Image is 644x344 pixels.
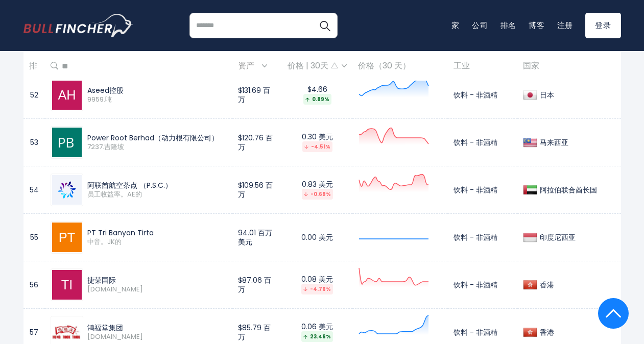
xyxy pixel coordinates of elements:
a: 公司 [472,20,488,31]
div: Power Root Berhad（动力根有限公司） [87,133,227,142]
a: 家 [451,20,460,31]
td: 饮料 - 非酒精 [448,118,517,166]
span: 资产 [238,58,259,74]
span: 7237.吉隆坡 [87,143,227,152]
td: $109.56 百万 [232,166,282,213]
td: 56 [23,261,45,308]
span: 9959.吨 [87,95,227,104]
font: -4.76% [310,286,331,292]
img: 1446.HK.png [52,324,82,340]
img: ERC.AE.png [52,175,82,205]
div: 香港 [537,280,554,289]
font: $4.66 [307,84,327,94]
font: 0.89% [312,96,329,102]
span: [DOMAIN_NAME] [87,285,227,294]
div: 鸿福堂集团 [87,323,227,332]
td: $131.69 百万 [232,71,282,118]
td: 饮料 - 非酒精 [448,213,517,261]
div: 捷荣国际 [87,276,227,285]
td: 52 [23,71,45,118]
font: 0.00 美元 [301,232,333,242]
font: 0.30 美元 [302,132,333,142]
a: 博客 [529,20,545,31]
div: Aseed控股 [87,86,227,95]
td: $120.76 百万 [232,118,282,166]
img: 红腹鱼标志 [23,14,133,37]
span: 中音。JK的 [87,238,227,247]
div: 马来西亚 [537,138,568,147]
div: 阿拉伯联合酋长国 [537,185,597,194]
a: 登录 [585,13,621,38]
td: 饮料 - 非酒精 [448,261,517,308]
td: 饮料 - 非酒精 [448,71,517,118]
a: 进入首页 [23,14,133,37]
div: 印度尼西亚 [537,233,576,242]
font: -4.51% [311,144,330,150]
td: 53 [23,118,45,166]
td: 54 [23,166,45,213]
div: 阿联酋航空茶点 （P.S.C.） [87,181,227,190]
th: 排 [23,51,45,81]
font: 0.08 美元 [301,274,333,284]
a: 注册 [557,20,574,31]
td: 饮料 - 非酒精 [448,166,517,213]
span: 员工收益率。AE的 [87,190,227,199]
font: 0.06 美元 [301,322,333,332]
a: 排名 [500,20,517,31]
button: 搜索 [312,13,338,38]
div: PT Tri Banyan Tirta [87,228,227,237]
td: $87.06 百万 [232,261,282,308]
div: 香港 [537,328,554,337]
td: 94.01 百万美元 [232,213,282,261]
font: -0.69% [311,191,331,197]
font: 23.46% [310,334,331,339]
font: 价格 | 30天 [288,61,328,71]
th: 国家 [517,51,621,81]
font: 0.83 美元 [302,179,333,189]
span: [DOMAIN_NAME] [87,333,227,341]
td: 55 [23,213,45,261]
th: 价格（30 天） [352,51,448,81]
th: 工业 [448,51,517,81]
div: 日本 [537,90,554,100]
